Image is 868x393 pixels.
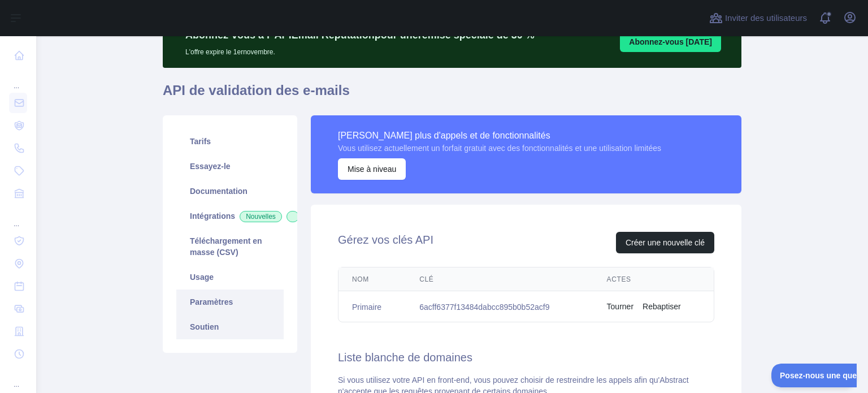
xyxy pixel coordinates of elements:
[176,265,284,290] a: Usage
[348,165,396,174] font: Mise à niveau
[14,381,19,388] font: ...
[338,351,472,364] font: Liste blanche de domaines
[707,9,809,27] button: Inviter des utilisateurs
[419,275,433,283] font: Clé
[190,322,219,331] font: Soutien
[771,364,857,387] iframe: Basculer le support client
[176,228,284,265] a: Téléchargement en masse (CSV)
[176,314,284,339] a: Soutien
[352,275,369,283] font: Nom
[419,303,549,312] font: 6acff6377f13484dabcc895b0b52acf9
[629,37,712,46] font: Abonnez-vous [DATE]
[274,48,275,56] font: .
[176,129,284,154] a: Tarifs
[643,302,681,311] font: Rebaptiser
[8,7,105,16] font: Posez-nous une question
[176,204,284,228] a: IntégrationsNouvelles
[725,13,807,23] font: Inviter des utilisateurs
[338,158,406,180] button: Mise à niveau
[190,137,211,146] font: Tarifs
[626,238,705,247] font: Créer une nouvelle clé
[176,290,284,314] a: Paramètres
[190,187,248,196] font: Documentation
[190,236,262,257] font: Téléchargement en masse (CSV)
[14,82,19,90] font: ...
[185,48,243,56] font: L'offre expire le 1er
[190,162,231,171] font: Essayez-le
[243,48,273,56] font: novembre
[616,232,714,253] button: Créer une nouvelle clé
[14,220,19,228] font: ...
[607,275,631,283] font: Actes
[190,211,235,221] font: Intégrations
[620,32,721,52] button: Abonnez-vous [DATE]
[246,213,276,221] font: Nouvelles
[607,301,633,312] button: Tourner
[352,303,381,312] font: Primaire
[338,234,433,246] font: Gérez vos clés API
[163,83,350,98] font: API de validation des e-mails
[607,302,633,311] font: Tourner
[190,297,233,306] font: Paramètres
[190,273,214,282] font: Usage
[338,131,550,140] font: [PERSON_NAME] plus d'appels et de fonctionnalités
[338,144,661,153] font: Vous utilisez actuellement un forfait gratuit avec des fonctionnalités et une utilisation limitées
[176,179,284,204] a: Documentation
[176,154,284,179] a: Essayez-le
[643,301,681,312] button: Rebaptiser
